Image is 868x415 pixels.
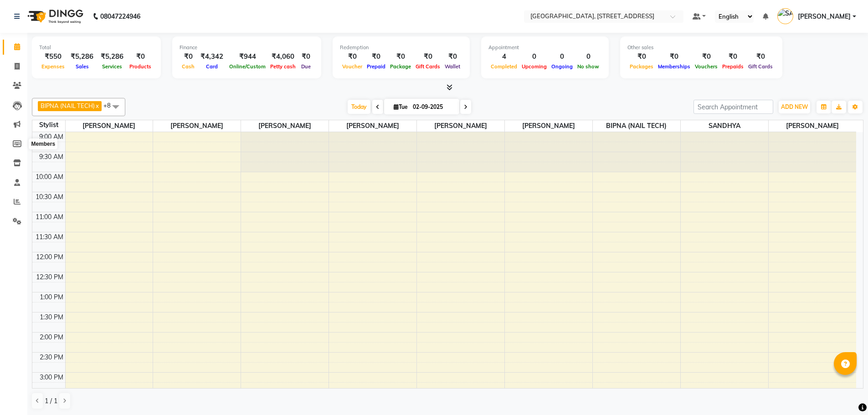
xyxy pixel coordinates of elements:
[39,63,67,70] span: Expenses
[299,63,313,70] span: Due
[34,232,65,242] div: 11:30 AM
[34,192,65,202] div: 10:30 AM
[413,51,442,62] div: ₹0
[127,63,154,70] span: Products
[180,63,197,70] span: Cash
[769,120,857,132] span: [PERSON_NAME]
[38,353,65,362] div: 2:30 PM
[340,51,365,62] div: ₹0
[97,51,127,62] div: ₹5,286
[627,44,775,51] div: Other sales
[32,120,65,130] div: Stylist
[241,120,329,132] span: [PERSON_NAME]
[100,63,124,70] span: Services
[798,12,851,21] span: [PERSON_NAME]
[488,51,519,62] div: 4
[693,63,720,70] span: Vouchers
[417,120,504,132] span: [PERSON_NAME]
[268,51,298,62] div: ₹4,060
[34,272,65,282] div: 12:30 PM
[777,8,793,24] img: SANJU CHHETRI
[519,63,549,70] span: Upcoming
[38,373,65,382] div: 3:00 PM
[348,100,370,114] span: Today
[73,63,91,70] span: Sales
[549,63,575,70] span: Ongoing
[746,51,775,62] div: ₹0
[488,63,519,70] span: Completed
[197,51,227,62] div: ₹4,342
[656,63,693,70] span: Memberships
[779,101,810,113] button: ADD NEW
[693,100,773,114] input: Search Appointment
[549,51,575,62] div: 0
[180,51,197,62] div: ₹0
[693,51,720,62] div: ₹0
[37,132,65,142] div: 9:00 AM
[627,63,656,70] span: Packages
[746,63,775,70] span: Gift Cards
[34,172,65,182] div: 10:00 AM
[413,63,442,70] span: Gift Cards
[391,103,410,110] span: Tue
[298,51,314,62] div: ₹0
[153,120,241,132] span: [PERSON_NAME]
[37,152,65,162] div: 9:30 AM
[39,51,67,62] div: ₹550
[410,100,456,114] input: 2025-09-02
[388,51,413,62] div: ₹0
[38,313,65,322] div: 1:30 PM
[34,252,65,262] div: 12:00 PM
[442,63,462,70] span: Wallet
[38,292,65,302] div: 1:00 PM
[95,102,99,109] a: x
[100,4,140,29] b: 08047224946
[340,44,462,51] div: Redemption
[329,120,416,132] span: [PERSON_NAME]
[227,63,268,70] span: Online/Custom
[29,138,57,149] div: Members
[627,51,656,62] div: ₹0
[365,51,388,62] div: ₹0
[488,44,601,51] div: Appointment
[66,120,153,132] span: [PERSON_NAME]
[575,63,601,70] span: No show
[505,120,592,132] span: [PERSON_NAME]
[268,63,298,70] span: Petty cash
[34,212,65,222] div: 11:00 AM
[103,102,118,109] span: +8
[365,63,388,70] span: Prepaid
[656,51,693,62] div: ₹0
[204,63,220,70] span: Card
[593,120,680,132] span: BIPNA (NAIL TECH)
[180,44,314,51] div: Finance
[575,51,601,62] div: 0
[681,120,768,132] span: SANDHYA
[720,63,746,70] span: Prepaids
[781,103,808,110] span: ADD NEW
[38,333,65,342] div: 2:00 PM
[720,51,746,62] div: ₹0
[67,51,97,62] div: ₹5,286
[41,102,95,109] span: BIPNA (NAIL TECH)
[340,63,365,70] span: Voucher
[442,51,462,62] div: ₹0
[519,51,549,62] div: 0
[388,63,413,70] span: Package
[127,51,154,62] div: ₹0
[45,396,57,406] span: 1 / 1
[23,4,86,29] img: logo
[227,51,268,62] div: ₹944
[39,44,154,51] div: Total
